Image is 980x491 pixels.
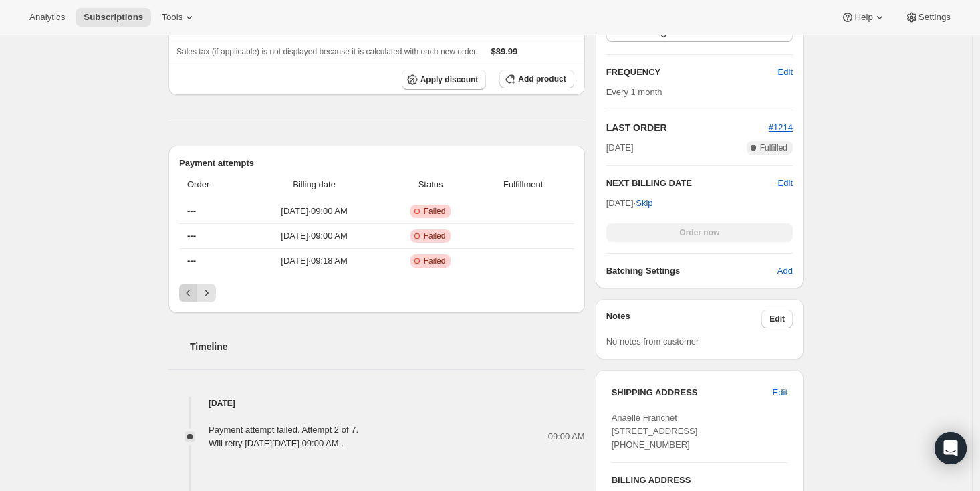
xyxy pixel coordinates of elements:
[897,8,959,27] button: Settings
[388,178,472,191] span: Status
[778,177,793,190] button: Edit
[248,205,381,218] span: [DATE] · 09:00 AM
[636,197,652,210] span: Skip
[84,12,143,23] span: Subscriptions
[935,432,967,464] div: Open Intercom Messenger
[606,121,769,134] h2: LAST ORDER
[179,284,198,302] button: Previous
[197,284,216,302] button: Next
[548,430,585,444] span: 09:00 AM
[773,386,787,399] span: Edit
[518,74,566,84] span: Add product
[187,256,196,266] span: ---
[168,397,585,410] h4: [DATE]
[854,12,872,23] span: Help
[190,340,585,353] h2: Timeline
[770,62,801,83] button: Edit
[833,8,894,27] button: Help
[248,229,381,243] span: [DATE] · 09:00 AM
[769,121,793,134] button: #1214
[402,70,487,90] button: Apply discount
[248,178,381,191] span: Billing date
[612,413,698,450] span: Anaelle Franchet [STREET_ADDRESS] [PHONE_NUMBER]
[606,177,778,190] h2: NEXT BILLING DATE
[187,206,196,216] span: ---
[606,264,777,278] h6: Batching Settings
[606,141,634,155] span: [DATE]
[777,264,793,278] span: Add
[248,254,381,268] span: [DATE] · 09:18 AM
[481,178,566,191] span: Fulfillment
[765,382,795,403] button: Edit
[778,66,793,79] span: Edit
[606,87,662,97] span: Every 1 month
[424,206,446,217] span: Failed
[424,256,446,266] span: Failed
[628,193,660,214] button: Skip
[612,474,787,487] h3: BILLING ADDRESS
[761,310,793,328] button: Edit
[209,423,358,450] div: Payment attempt failed. Attempt 2 of 7. Will retry [DATE][DATE] 09:00 AM .
[918,12,951,23] span: Settings
[769,260,801,282] button: Add
[769,314,785,324] span: Edit
[76,8,151,27] button: Subscriptions
[491,46,518,56] span: $89.99
[499,70,574,88] button: Add product
[606,66,778,79] h2: FREQUENCY
[176,47,478,56] span: Sales tax (if applicable) is not displayed because it is calculated with each new order.
[606,310,762,328] h3: Notes
[179,284,574,302] nav: Pagination
[606,198,653,208] span: [DATE] ·
[154,8,204,27] button: Tools
[187,231,196,241] span: ---
[420,74,479,85] span: Apply discount
[606,336,699,347] span: No notes from customer
[179,157,574,170] h2: Payment attempts
[424,231,446,241] span: Failed
[162,12,182,23] span: Tools
[612,386,773,399] h3: SHIPPING ADDRESS
[21,8,73,27] button: Analytics
[760,142,787,153] span: Fulfilled
[29,12,65,23] span: Analytics
[179,170,244,199] th: Order
[769,122,793,132] a: #1214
